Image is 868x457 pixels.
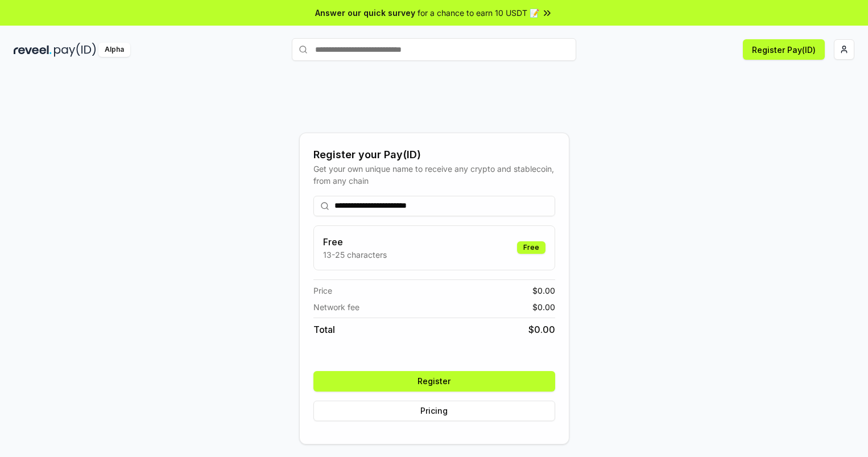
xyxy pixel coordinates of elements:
[517,241,545,254] div: Free
[313,401,555,421] button: Pricing
[418,7,539,19] span: for a chance to earn 10 USDT 📝
[313,301,359,313] span: Network fee
[313,371,555,392] button: Register
[313,323,335,336] span: Total
[54,43,96,57] img: pay_id
[528,323,555,336] span: $ 0.00
[532,285,555,297] span: $ 0.00
[14,43,52,57] img: reveel_dark
[323,235,387,249] h3: Free
[313,285,332,297] span: Price
[313,147,555,163] div: Register your Pay(ID)
[315,7,415,19] span: Answer our quick survey
[98,43,130,57] div: Alpha
[743,39,825,60] button: Register Pay(ID)
[313,163,555,187] div: Get your own unique name to receive any crypto and stablecoin, from any chain
[323,249,387,261] p: 13-25 characters
[532,301,555,313] span: $ 0.00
